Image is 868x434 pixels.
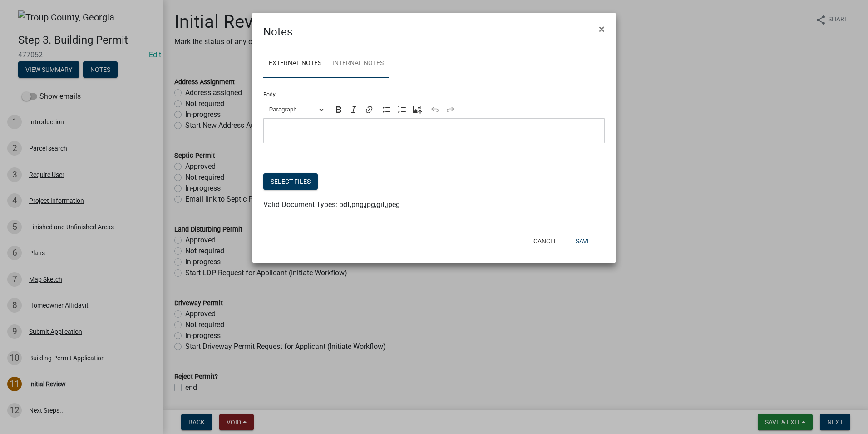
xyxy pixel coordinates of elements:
[327,49,389,78] a: Internal Notes
[568,233,598,249] button: Save
[263,200,400,209] span: Valid Document Types: pdf,png,jpg,gif,jpeg
[263,173,318,190] button: Select files
[263,49,327,78] a: External Notes
[269,104,316,115] span: Paragraph
[592,16,612,42] button: Close
[599,23,605,35] span: ×
[263,24,292,40] h4: Notes
[263,92,276,97] label: Body
[263,101,605,118] div: Editor toolbar
[526,233,565,249] button: Cancel
[265,103,328,117] button: Paragraph, Heading
[263,118,605,143] div: Editor editing area: main. Press Alt+0 for help.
